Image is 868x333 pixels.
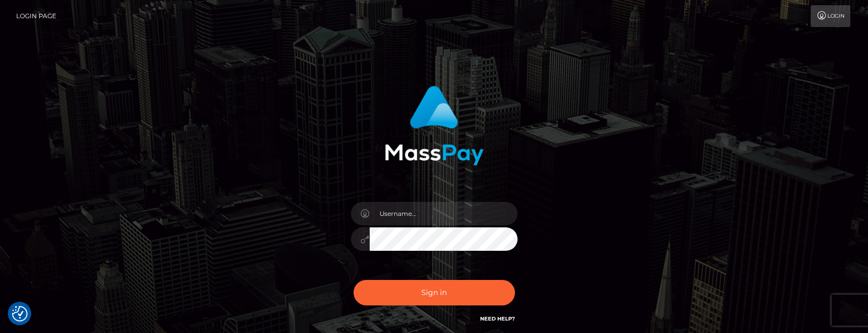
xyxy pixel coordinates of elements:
a: Login Page [16,5,56,27]
button: Consent Preferences [12,306,28,322]
img: Revisit consent button [12,306,28,322]
input: Username... [370,202,518,225]
a: Need Help? [480,315,515,322]
a: Login [811,5,850,27]
button: Sign in [354,280,515,305]
img: MassPay Login [385,86,484,165]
